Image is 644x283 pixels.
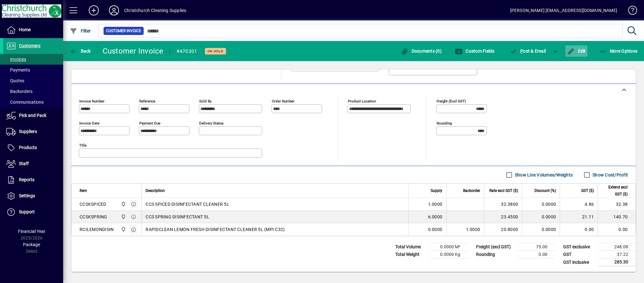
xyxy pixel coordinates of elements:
[124,5,186,15] div: Christchurch Cleaning Supplies
[437,121,452,125] mat-label: Rounding
[598,198,635,211] td: 32.38
[623,1,636,22] a: Knowledge Base
[119,213,127,220] span: Christchurch Cleaning Supplies Ltd
[19,177,34,182] span: Reports
[399,45,443,57] button: Documents (0)
[598,258,636,266] td: 285.30
[19,145,37,150] span: Products
[466,226,480,233] span: 1.0000
[79,143,86,147] mat-label: Title
[506,45,549,57] button: Post & Email
[392,251,430,258] td: Total Weight
[79,121,99,125] mat-label: Invoice date
[560,198,598,211] td: 4.86
[599,49,638,54] span: More Options
[565,45,587,57] button: Edit
[3,54,63,65] a: Invoices
[79,99,104,103] mat-label: Invoice number
[6,89,33,94] span: Backorders
[598,211,635,223] td: 140.70
[488,214,518,220] div: 23.4500
[80,201,106,207] div: CCSKSPICED
[6,100,44,105] span: Communications
[19,161,29,166] span: Staff
[520,49,523,54] span: P
[68,45,92,57] button: Back
[522,223,560,236] td: 0.0000
[19,193,35,198] span: Settings
[272,99,295,103] mat-label: Order number
[3,204,63,220] a: Support
[146,214,209,220] span: CCS SPRING DISINFECTANT 5L
[567,49,586,54] span: Edit
[207,49,224,53] span: On hold
[598,45,639,57] button: More Options
[598,251,636,258] td: 37.22
[455,49,495,54] span: Custom Fields
[560,211,598,223] td: 21.11
[3,172,63,188] a: Reports
[431,187,442,194] span: Supply
[428,201,443,207] span: 1.0000
[6,78,24,83] span: Quotes
[106,28,141,34] span: Customer Invoice
[598,243,636,251] td: 248.08
[517,251,555,258] td: 0.00
[19,129,37,134] span: Suppliers
[3,97,63,107] a: Communications
[199,99,212,103] mat-label: Sold by
[3,188,63,204] a: Settings
[146,187,165,194] span: Description
[473,251,517,258] td: Rounding
[489,187,518,194] span: Rate excl GST ($)
[392,243,430,251] td: Total Volume
[534,187,556,194] span: Discount (%)
[3,75,63,86] a: Quotes
[437,99,466,103] mat-label: Freight (excl GST)
[3,86,63,97] a: Backorders
[6,67,30,72] span: Payments
[591,172,628,178] label: Show Cost/Profit
[19,209,35,214] span: Support
[560,243,598,251] td: GST exclusive
[560,258,598,266] td: GST inclusive
[80,214,107,220] div: CCSKSPRING
[488,226,518,233] div: 20.8000
[146,201,229,207] span: CCS SPICED DISINFECTANT CLEANER 5L
[3,156,63,172] a: Staff
[510,5,617,15] div: [PERSON_NAME] [EMAIL_ADDRESS][DOMAIN_NAME]
[510,49,546,54] span: ost & Email
[3,65,63,75] a: Payments
[463,187,480,194] span: Backorder
[401,49,442,54] span: Documents (0)
[18,229,45,234] span: Financial Year
[3,124,63,140] a: Suppliers
[19,43,40,48] span: Customers
[522,211,560,223] td: 0.0000
[3,22,63,38] a: Home
[560,223,598,236] td: 0.00
[146,226,285,233] span: RAPIDCLEAN LEMON FRESH DISINFECTANT CLEANER 5L (MPI C32)
[560,251,598,258] td: GST
[430,251,468,258] td: 0.0000 Kg
[522,198,560,211] td: 0.0000
[453,45,496,57] button: Custom Fields
[19,113,46,118] span: Pick and Pack
[119,201,127,208] span: Christchurch Cleaning Supplies Ltd
[430,243,468,251] td: 0.0000 M³
[514,172,573,178] label: Show Line Volumes/Weights
[104,5,124,16] button: Profile
[348,99,376,103] mat-label: Product location
[6,57,26,62] span: Invoices
[199,121,224,125] mat-label: Delivery status
[602,184,628,198] span: Extend excl GST ($)
[70,49,91,54] span: Back
[598,223,635,236] td: 0.00
[473,243,517,251] td: Freight (excl GST)
[3,140,63,156] a: Products
[103,46,164,56] div: Customer Invoice
[3,108,63,124] a: Pick and Pack
[80,187,87,194] span: Item
[63,45,98,57] app-page-header-button: Back
[428,226,443,233] span: 0.0000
